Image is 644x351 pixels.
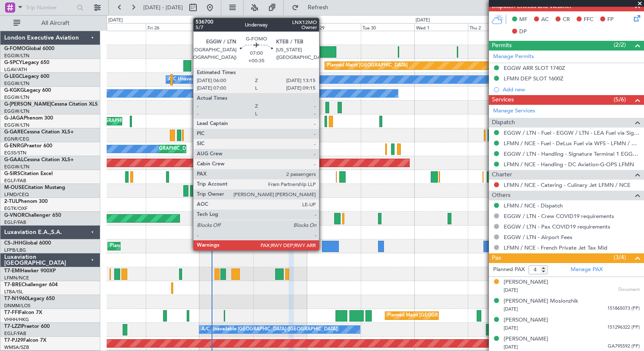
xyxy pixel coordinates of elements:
div: Mon 29 [307,23,360,31]
a: CS-JHHGlobal 6000 [4,241,51,246]
span: FFC [584,16,593,24]
a: LFPB/LBG [4,247,26,253]
div: [PERSON_NAME] [504,278,548,287]
span: G-GAAL [4,157,24,162]
span: T7-FFI [4,310,19,315]
a: T7-PJ29Falcon 7X [4,338,46,343]
span: T7-EMI [4,269,21,274]
div: [PERSON_NAME] [504,335,548,343]
a: G-KGKGLegacy 600 [4,88,51,93]
span: GA795592 (PP) [608,343,640,350]
div: Sun 28 [253,23,307,31]
a: Manage Permits [493,53,534,61]
span: Pax [492,253,501,263]
span: T7-BRE [4,282,21,287]
div: Planned Maint [GEOGRAPHIC_DATA] ([GEOGRAPHIC_DATA]) [110,240,243,253]
a: LFMD/CEQ [4,191,29,198]
span: [DATE] - [DATE] [143,4,183,11]
a: VHHH/HKG [4,316,29,323]
span: G-FOMO [4,46,26,51]
a: G-LEGCLegacy 600 [4,74,49,79]
a: M-OUSECitation Mustang [4,185,65,190]
div: [PERSON_NAME] Mosionzhik [504,297,578,306]
span: (5/6) [614,95,626,104]
a: LTBA/ISL [4,289,23,295]
div: Thu 25 [92,23,145,31]
a: T7-BREChallenger 604 [4,282,58,287]
a: G-SIRSCitation Excel [4,171,53,176]
span: CS-JHH [4,241,22,246]
a: LFMN / NCE - Handling - DC Aviation-G-OPS LFMN [504,161,634,168]
span: (3/4) [614,253,626,262]
input: Trip Number [26,1,74,14]
span: G-SIRS [4,171,20,176]
div: EGGW ARR SLOT 1740Z [504,64,565,72]
a: WMSA/SZB [4,344,29,351]
span: [DATE] [504,306,518,312]
a: EGGW/LTN [4,94,30,101]
a: EGGW / LTN - Airport Fees [504,234,572,241]
a: EGGW/LTN [4,122,30,128]
span: G-GARE [4,130,24,135]
a: EGTK/OXF [4,205,27,212]
div: Planned Maint [GEOGRAPHIC_DATA] ([GEOGRAPHIC_DATA]) [284,170,417,183]
div: [DATE] [416,17,430,24]
span: 2-TIJL [4,199,18,204]
a: LFMN / NCE - Fuel - DeLux Fuel via WFS - LFMN / NCE [504,140,640,147]
a: G-SPCYLegacy 650 [4,60,49,65]
span: [DATE] [504,287,518,293]
a: 2-TIJLPhenom 300 [4,199,48,204]
a: T7-FFIFalcon 7X [4,310,42,315]
a: EGGW / LTN - Fuel - EGGW / LTN - LEA Fuel via Signature in EGGW [504,129,640,136]
span: Refresh [301,5,336,11]
span: G-ENRG [4,144,24,149]
div: A/C Unavailable [GEOGRAPHIC_DATA] ([GEOGRAPHIC_DATA]) [201,323,338,336]
span: G-[PERSON_NAME] [4,102,51,107]
span: G-LEGC [4,74,22,79]
a: G-GAALCessna Citation XLS+ [4,157,74,162]
a: EGGW/LTN [4,164,30,170]
div: LFMN DEP SLOT 1600Z [504,75,563,82]
span: MF [519,16,527,24]
a: LGAV/ATH [4,66,27,73]
div: [DATE] [108,17,123,24]
span: G-KGKG [4,88,24,93]
span: FP [607,16,614,24]
a: EGLF/FAB [4,219,26,226]
a: EGGW/LTN [4,80,30,87]
a: EGLF/FAB [4,330,26,337]
a: EGGW/LTN [4,53,30,59]
div: A/C Unavailable [GEOGRAPHIC_DATA] ([GEOGRAPHIC_DATA]) [168,73,305,86]
a: G-VNORChallenger 650 [4,213,61,218]
div: Tue 30 [361,23,414,31]
button: All Aircraft [9,16,91,30]
a: T7-LZZIPraetor 600 [4,324,50,329]
div: Wed 1 [414,23,468,31]
span: All Aircraft [22,20,89,26]
a: EGGW/LTN [4,108,30,114]
a: Manage Services [493,107,535,115]
span: Charter [492,170,512,180]
span: AC [541,16,549,24]
a: EGGW / LTN - Pax COVID19 requirements [504,223,610,230]
a: Manage PAX [571,266,603,274]
a: LFMN/NCE [4,275,29,281]
span: G-SPCY [4,60,22,65]
a: DNMM/LOS [4,303,30,309]
span: 151296322 (PP) [607,324,640,331]
span: G-VNOR [4,213,25,218]
a: LFMN / NCE - Catering - Culinary Jet LFMN / NCE [504,181,631,189]
a: T7-N1960Legacy 650 [4,296,55,301]
div: Planned Maint [GEOGRAPHIC_DATA] [327,59,408,72]
button: Refresh [288,1,338,14]
div: [PERSON_NAME] [504,316,548,324]
a: EGNR/CEG [4,136,30,142]
span: [DATE] [504,344,518,350]
span: [DATE] [504,325,518,331]
div: Fri 26 [146,23,199,31]
a: LFMN / NCE - Dispatch [504,202,563,209]
div: Thu 2 [468,23,521,31]
a: G-GARECessna Citation XLS+ [4,130,74,135]
div: Add new [503,86,640,93]
span: CR [563,16,570,24]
